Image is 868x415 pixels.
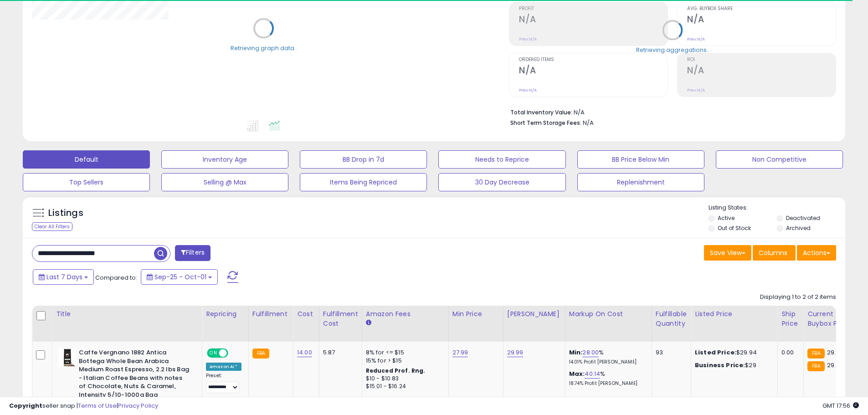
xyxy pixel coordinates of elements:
div: $15.01 - $16.24 [366,383,442,390]
div: $29.94 [695,348,770,357]
button: Save View [704,245,751,261]
span: ON [208,349,219,357]
button: BB Drop in 7d [300,150,427,169]
b: Caffe Vergnano 1882 Antica Bottega Whole Bean Arabica Medium Roast Espresso, 2.2 lbs Bag - Italia... [79,348,190,401]
span: Last 7 Days [46,272,82,282]
div: Repricing [206,309,245,319]
span: 29.94 [827,361,844,369]
button: 30 Day Decrease [438,173,565,191]
div: $10 - $10.83 [366,375,442,383]
div: Listed Price [695,309,774,319]
div: % [569,370,645,387]
div: Min Price [452,309,499,319]
small: Amazon Fees. [366,319,371,327]
small: FBA [807,361,824,371]
span: Sep-25 - Oct-01 [154,272,206,282]
div: Ship Price [781,309,800,328]
a: Privacy Policy [118,401,158,410]
div: Cost [297,309,315,319]
b: Reduced Prof. Rng. [366,367,426,374]
button: Columns [753,245,796,261]
button: BB Price Below Min [577,150,704,169]
button: Filters [175,245,211,261]
button: Sep-25 - Oct-01 [141,269,218,285]
strong: Copyright [9,401,42,410]
div: Amazon AI * [206,363,241,371]
small: FBA [252,348,269,359]
b: Min: [569,348,583,357]
div: [PERSON_NAME] [507,309,561,319]
div: Title [56,309,198,319]
label: Archived [786,224,811,232]
b: Listed Price: [695,348,736,357]
div: Fulfillment Cost [323,309,358,328]
p: Listing States: [709,204,845,212]
h5: Listings [48,207,83,220]
p: 18.74% Profit [PERSON_NAME] [569,380,645,387]
button: Default [23,150,150,169]
div: Clear All Filters [32,222,72,231]
div: % [569,348,645,365]
button: Selling @ Max [161,173,288,191]
div: Fulfillment [252,309,289,319]
label: Active [718,214,734,222]
p: 14.01% Profit [PERSON_NAME] [569,359,645,365]
span: 2025-10-9 17:56 GMT [822,401,859,410]
div: Preset: [206,373,241,393]
span: Compared to: [95,273,137,282]
div: Displaying 1 to 2 of 2 items [760,293,836,302]
div: 8% for <= $15 [366,348,442,357]
a: 28.00 [582,348,599,357]
a: 27.99 [452,348,468,357]
button: Top Sellers [23,173,150,191]
th: The percentage added to the cost of goods (COGS) that forms the calculator for Min & Max prices. [565,306,652,342]
div: Retrieving graph data.. [231,44,297,52]
small: FBA [807,348,824,359]
a: 29.99 [507,348,524,357]
a: Terms of Use [78,401,117,410]
button: Actions [797,245,836,261]
button: Replenishment [577,173,704,191]
button: Inventory Age [161,150,288,169]
label: Out of Stock [718,224,751,232]
div: seller snap | | [9,402,158,410]
b: Business Price: [695,361,745,369]
button: Needs to Reprice [438,150,565,169]
div: Fulfillable Quantity [656,309,687,328]
button: Non Competitive [716,150,843,169]
button: Last 7 Days [33,269,94,285]
img: 4132tT9Xp3L._SL40_.jpg [58,348,77,367]
div: 15% for > $15 [366,357,442,365]
a: 14.00 [297,348,312,357]
label: Deactivated [786,214,820,222]
b: Max: [569,369,585,378]
div: Amazon Fees [366,309,445,319]
span: 29.91 [827,348,842,357]
button: Items Being Repriced [300,173,427,191]
a: 40.14 [585,369,600,379]
span: OFF [227,349,241,357]
div: Markup on Cost [569,309,648,319]
div: 93 [656,348,684,357]
div: $29 [695,361,770,369]
div: Current Buybox Price [807,309,854,328]
div: 0.00 [781,348,796,357]
span: Columns [759,248,787,257]
div: 5.87 [323,348,355,357]
div: Retrieving aggregations.. [636,46,709,54]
